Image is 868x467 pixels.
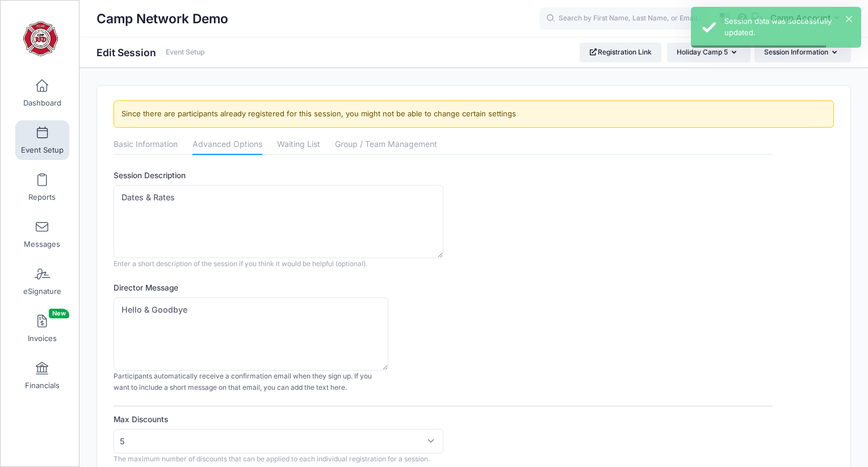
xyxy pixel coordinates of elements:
a: InvoicesNew [15,309,69,348]
label: Max Discounts [114,414,443,425]
button: Holiday Camp 5 [667,43,750,62]
a: Waiting List [277,135,320,155]
a: Group / Team Management [335,135,437,155]
span: Messages [24,239,60,249]
span: Event Setup [21,145,64,155]
h1: Camp Network Demo [97,6,228,32]
a: Registration Link [580,43,662,62]
span: eSignature [23,287,61,296]
span: Holiday Camp 5 [677,48,728,56]
a: eSignature [15,262,69,301]
a: Camp Network Demo [1,12,80,66]
div: Since there are participants already registered for this session, you might not be able to change... [114,100,834,128]
label: Session Description [114,170,443,181]
span: 5 [120,435,125,447]
span: Enter a short description of the session if you think it would be helpful (optional). [114,259,367,268]
input: Search by First Name, Last Name, or Email... [539,7,710,30]
a: Basic Information [114,135,178,155]
span: 5 [114,429,443,453]
a: Messages [15,214,69,254]
span: The maximum number of discounts that can be applied to each individual registration for a session. [114,455,430,463]
span: Reports [28,192,56,202]
textarea: Hello & Goodbye [114,297,388,371]
textarea: Dates & Rates [114,185,443,258]
span: Invoices [28,334,57,343]
button: Camp Account [763,6,851,32]
span: Participants automatically receive a confirmation email when they sign up. If you want to include... [114,372,372,392]
a: Financials [15,356,69,396]
button: Session Information [754,43,851,62]
img: Camp Network Demo [19,18,62,60]
label: Director Message [114,282,443,293]
span: Dashboard [23,98,61,108]
button: × [846,16,852,22]
a: Dashboard [15,73,69,113]
a: Event Setup [166,48,205,57]
a: Event Setup [15,120,69,160]
div: Session data was successfully updated. [724,16,852,38]
h1: Edit Session [97,47,205,58]
a: Advanced Options [192,135,262,155]
span: Financials [25,381,60,390]
a: Reports [15,167,69,207]
span: New [49,309,69,318]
